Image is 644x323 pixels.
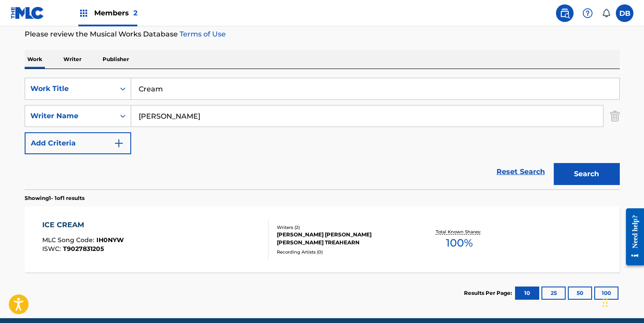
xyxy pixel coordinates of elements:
form: Search Form [25,78,620,189]
button: 10 [515,287,539,300]
div: Help [579,4,596,22]
div: Drag [603,290,608,316]
iframe: Resource Center [619,202,644,272]
button: 100 [594,287,618,300]
div: [PERSON_NAME] [PERSON_NAME] [PERSON_NAME] TREAHEARN [277,231,410,247]
p: Total Known Shares: [436,229,483,235]
span: MLC Song Code : [42,236,96,244]
button: Add Criteria [25,132,131,154]
img: Delete Criterion [610,105,620,127]
a: ICE CREAMMLC Song Code:IH0NYWISWC:T9027831205Writers (2)[PERSON_NAME] [PERSON_NAME] [PERSON_NAME]... [25,207,620,272]
button: Search [554,163,620,185]
span: T9027831205 [63,245,104,253]
div: Recording Artists ( 0 ) [277,249,410,255]
span: IH0NYW [96,236,124,244]
p: Publisher [100,50,132,69]
span: 2 [133,9,137,17]
div: ICE CREAM [42,220,124,230]
p: Work [25,50,45,69]
p: Results Per Page: [464,289,514,297]
p: Please review the Musical Works Database [25,29,620,40]
button: 25 [541,287,566,300]
p: Writer [61,50,84,69]
a: Reset Search [492,162,549,181]
img: MLC Logo [11,7,44,19]
p: Showing 1 - 1 of 1 results [25,194,85,202]
img: Top Rightsholders [78,8,89,18]
a: Public Search [556,4,574,22]
div: User Menu [616,4,633,22]
a: Terms of Use [178,30,226,38]
button: 50 [568,287,592,300]
img: help [582,8,593,18]
iframe: Chat Widget [600,281,644,323]
div: Work Title [30,83,110,94]
div: Notifications [602,9,611,18]
img: search [559,8,570,18]
span: Members [94,8,137,18]
div: Writer Name [30,111,110,121]
span: ISWC : [42,245,63,253]
div: Writers ( 2 ) [277,224,410,231]
span: 100 % [446,235,473,251]
img: 9d2ae6d4665cec9f34b9.svg [114,138,124,149]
